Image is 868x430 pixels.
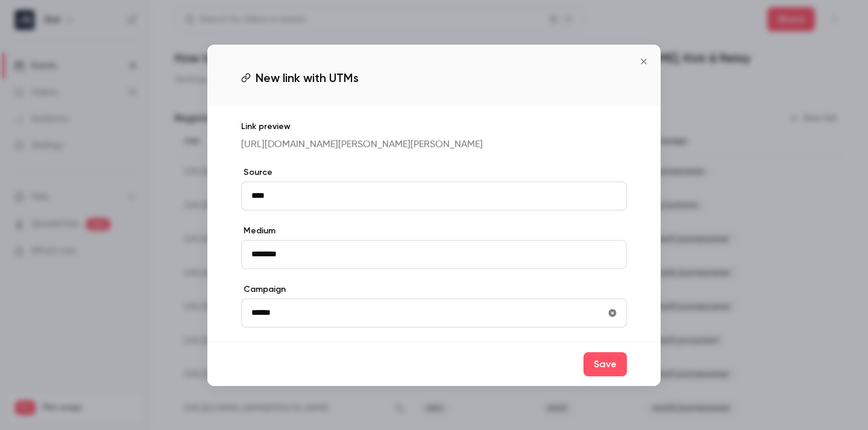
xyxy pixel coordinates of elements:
[241,225,627,237] label: Medium
[241,138,627,152] p: [URL][DOMAIN_NAME][PERSON_NAME][PERSON_NAME]
[241,283,627,296] label: Campaign
[241,121,627,133] p: Link preview
[632,49,656,74] button: Close
[603,303,622,323] button: utmCampaign
[241,166,627,179] label: Source
[583,352,627,376] button: Save
[256,69,359,87] span: New link with UTMs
